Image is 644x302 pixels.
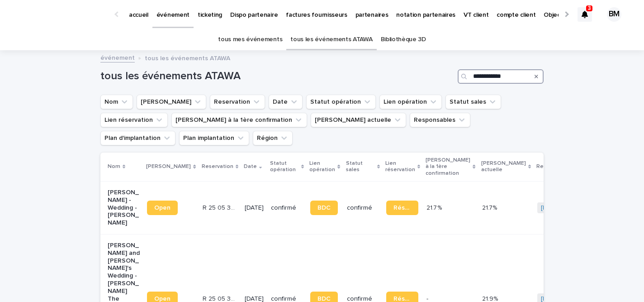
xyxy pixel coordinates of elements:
a: BDC [310,201,338,215]
p: Responsables [536,162,573,172]
a: [PERSON_NAME] [541,204,590,212]
span: BDC [317,296,331,302]
button: Responsables [410,113,470,127]
p: Date [244,162,257,172]
p: [PERSON_NAME] à la 1ère confirmation [426,155,470,178]
button: Marge actuelle [311,113,406,127]
a: événement [100,52,135,62]
p: Statut opération [270,158,299,175]
a: Réservation [386,201,418,215]
p: [PERSON_NAME] - Wedding - [PERSON_NAME] [108,189,140,227]
div: BM [607,7,621,22]
input: Search [458,69,544,84]
p: tous les événements ATAWA [145,53,230,62]
a: tous mes événements [218,29,282,50]
h1: tous les événements ATAWA [100,70,454,83]
button: Lien opération [379,95,442,109]
a: tous les événements ATAWA [290,29,372,50]
span: Open [154,296,170,302]
span: Réservation [393,205,411,211]
div: 3 [578,7,592,22]
button: Statut sales [445,95,501,109]
p: 21.7 % [426,202,444,212]
p: [PERSON_NAME] [146,162,191,172]
button: Plan d'implantation [100,131,175,145]
a: Open [147,201,178,215]
p: Statut sales [346,158,375,175]
p: 3 [588,5,591,11]
button: Statut opération [306,95,376,109]
p: Lien opération [309,158,335,175]
button: Plan implantation [179,131,249,145]
p: [DATE] [245,204,264,212]
button: Lien réservation [100,113,168,127]
span: BDC [317,205,331,211]
p: [PERSON_NAME] actuelle [481,158,526,175]
img: Ls34BcGeRexTGTNfXpUC [18,5,106,24]
p: Reservation [202,162,233,172]
span: Open [154,205,170,211]
button: Marge à la 1ère confirmation [171,113,307,127]
p: confirmé [347,204,379,212]
p: Lien réservation [385,158,415,175]
p: 21.7% [482,202,499,212]
p: confirmé [271,204,303,212]
span: Réservation [393,296,411,302]
button: Date [269,95,303,109]
a: Bibliothèque 3D [381,29,426,50]
button: Reservation [210,95,265,109]
p: R 25 05 3705 [203,202,237,212]
button: Nom [100,95,133,109]
p: Nom [108,162,120,172]
button: Lien Stacker [137,95,206,109]
button: Région [253,131,293,145]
